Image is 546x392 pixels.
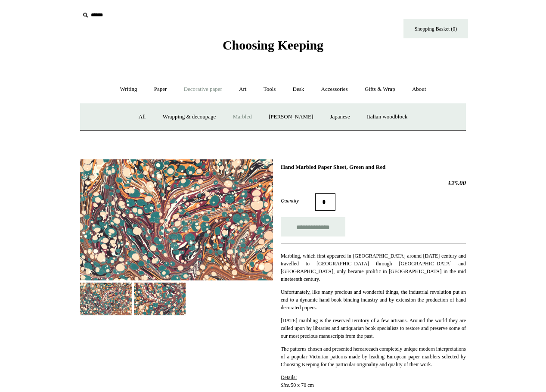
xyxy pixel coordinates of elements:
span: [DATE] marbling is the reserved territory of a few artisans. Around the world they are called upo... [281,317,466,339]
a: [PERSON_NAME] [261,106,321,128]
span: are [362,346,369,352]
a: Gifts & Wrap [357,78,403,101]
a: Art [231,78,254,101]
span: Unfortunately, like many precious and wonderful things, the industrial revolution put an end to a... [281,289,466,311]
a: Accessories [313,78,356,101]
a: Japanese [322,106,357,128]
span: The patterns chosen and presented here [281,346,362,352]
a: Desk [285,78,312,101]
a: About [404,78,434,101]
a: All [131,106,154,128]
span: each completely unique modern interpretations of a popular Victorian patterns made by leading Eur... [281,346,466,367]
h2: £25.00 [281,179,466,187]
a: Tools [256,78,284,101]
em: Size: [281,382,291,388]
a: Italian woodblock [359,106,415,128]
label: Quantity [281,197,315,205]
h1: Hand Marbled Paper Sheet, Green and Red [281,164,466,171]
p: Marbling, which first appeared in [GEOGRAPHIC_DATA] around [DATE] century and travelled to [GEOGR... [281,252,466,283]
img: Hand Marbled Paper Sheet, Green and Red [80,283,132,315]
img: Hand Marbled Paper Sheet, Green and Red [134,283,186,315]
span: Choosing Keeping [223,38,323,52]
a: Choosing Keeping [223,45,323,51]
a: Shopping Basket (0) [403,19,468,38]
img: Hand Marbled Paper Sheet, Green and Red [80,159,273,280]
a: Wrapping & decoupage [155,106,224,128]
a: Paper [146,78,175,101]
a: Writing [112,78,145,101]
a: Decorative paper [176,78,230,101]
span: Details: [281,374,297,380]
a: Marbled [225,106,260,128]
